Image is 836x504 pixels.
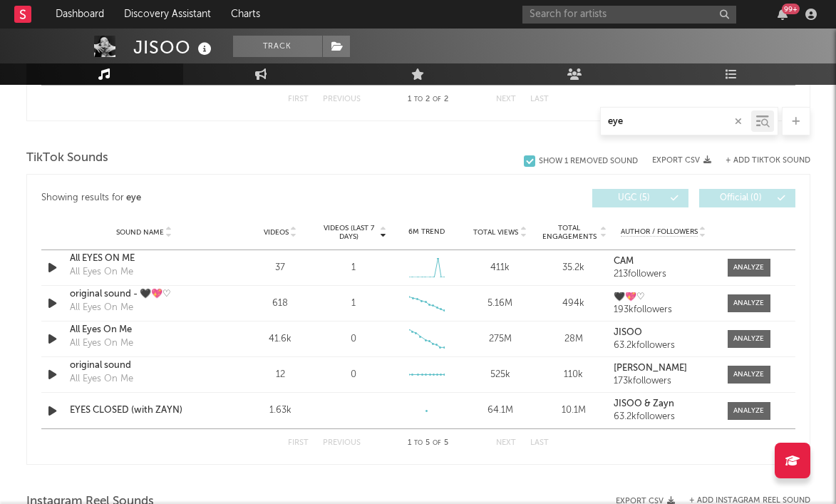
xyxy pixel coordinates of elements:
div: 1.63k [247,403,314,418]
span: Official ( 0 ) [708,194,774,202]
strong: [PERSON_NAME] [614,364,687,373]
button: Previous [323,96,361,103]
span: of [433,96,441,103]
div: 1 [351,261,356,275]
strong: JISOO [614,328,642,337]
div: 1 [351,297,356,311]
span: Total Engagements [540,224,598,241]
span: UGC ( 5 ) [602,194,667,202]
span: of [433,440,441,446]
span: Total Views [473,228,518,237]
div: 275M [467,332,533,346]
div: 35.2k [540,261,607,275]
button: + Add TikTok Sound [726,157,810,165]
div: Show 1 Removed Sound [539,157,638,166]
input: Search by song name or URL [601,116,751,128]
div: 525k [467,368,533,382]
div: 411k [467,261,533,275]
strong: JISOO & Zayn [614,399,674,408]
a: 🖤💖♡ [614,292,713,302]
span: to [414,96,423,103]
div: eye [126,190,141,207]
a: JISOO & Zayn [614,399,713,409]
div: 63.2k followers [614,341,713,351]
span: TikTok Sounds [26,150,108,167]
input: Search for artists [522,6,736,24]
strong: 🖤💖♡ [614,292,645,302]
div: 28M [540,332,607,346]
button: Previous [323,439,361,447]
div: 6M Trend [393,227,460,237]
div: 110k [540,368,607,382]
div: 1 5 5 [389,435,468,452]
div: 37 [247,261,314,275]
a: original sound [70,359,219,373]
div: All Eyes On Me [70,372,133,386]
div: 10.1M [540,403,607,418]
a: EYES CLOSED (with ZAYN) [70,403,219,418]
div: 99 + [782,4,800,14]
div: 213 followers [614,269,713,279]
div: 618 [247,297,314,311]
span: to [414,440,423,446]
button: Export CSV [652,156,711,165]
a: All EYES ON ME [70,252,219,266]
div: All Eyes On Me [70,301,133,315]
div: Showing results for [41,189,418,207]
a: original sound - 🖤💖♡ [70,287,219,302]
div: All Eyes On Me [70,265,133,279]
a: CAM [614,257,713,267]
div: 5.16M [467,297,533,311]
div: 1 2 2 [389,91,468,108]
span: Author / Followers [621,227,698,237]
div: 0 [351,332,356,346]
div: 63.2k followers [614,412,713,422]
button: + Add TikTok Sound [711,157,810,165]
div: 0 [351,368,356,382]
div: 12 [247,368,314,382]
button: Track [233,36,322,57]
button: First [288,439,309,447]
div: 64.1M [467,403,533,418]
strong: CAM [614,257,634,266]
div: 494k [540,297,607,311]
div: 173k followers [614,376,713,386]
span: Videos (last 7 days) [320,224,378,241]
div: All Eyes On Me [70,336,133,351]
div: 193k followers [614,305,713,315]
button: Last [530,439,549,447]
button: Official(0) [699,189,795,207]
button: Last [530,96,549,103]
button: UGC(5) [592,189,688,207]
button: Next [496,96,516,103]
span: Videos [264,228,289,237]
button: First [288,96,309,103]
button: 99+ [778,9,788,20]
span: Sound Name [116,228,164,237]
a: JISOO [614,328,713,338]
a: [PERSON_NAME] [614,364,713,374]
div: JISOO [133,36,215,59]
button: Next [496,439,516,447]
div: 41.6k [247,332,314,346]
a: All Eyes On Me [70,323,219,337]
